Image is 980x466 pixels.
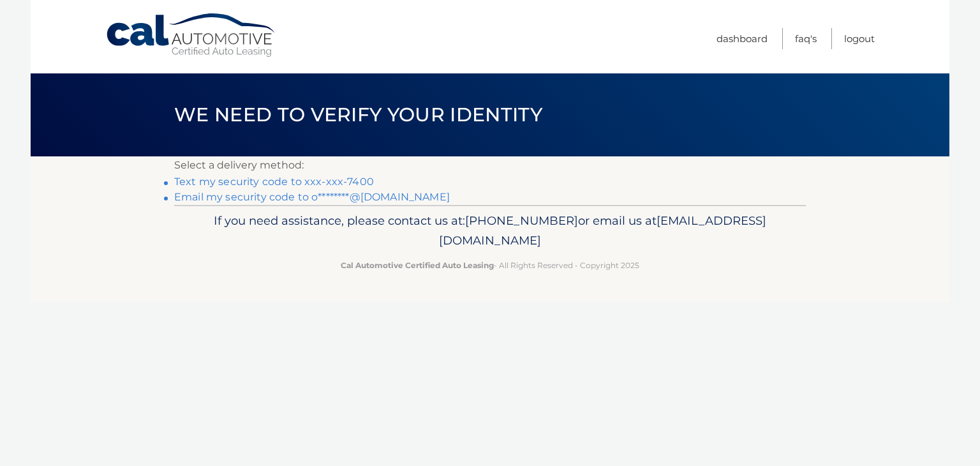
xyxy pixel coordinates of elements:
[174,103,542,126] span: We need to verify your identity
[174,176,374,188] a: Text my security code to xxx-xxx-7400
[795,28,817,49] a: FAQ's
[105,13,278,58] a: Cal Automotive
[716,28,768,49] a: Dashboard
[465,213,578,228] span: [PHONE_NUMBER]
[182,211,798,252] p: If you need assistance, please contact us at: or email us at
[844,28,875,49] a: Logout
[182,259,798,272] p: - All Rights Reserved - Copyright 2025
[341,260,494,270] strong: Cal Automotive Certified Auto Leasing
[174,156,806,174] p: Select a delivery method:
[174,191,450,203] a: Email my security code to o********@[DOMAIN_NAME]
